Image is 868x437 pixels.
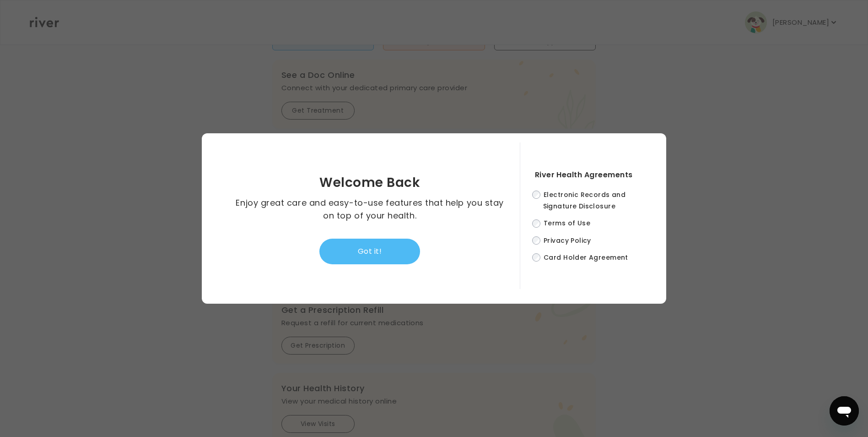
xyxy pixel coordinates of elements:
[544,219,590,228] span: Terms of Use
[319,176,420,189] h3: Welcome Back
[830,396,859,426] iframe: Button to launch messaging window
[319,239,420,264] button: Got it!
[543,190,626,211] span: Electronic Records and Signature Disclosure
[544,236,591,245] span: Privacy Policy
[235,197,505,222] p: Enjoy great care and easy-to-use features that help you stay on top of your health.
[544,253,628,262] span: Card Holder Agreement
[535,169,648,181] h4: River Health Agreements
